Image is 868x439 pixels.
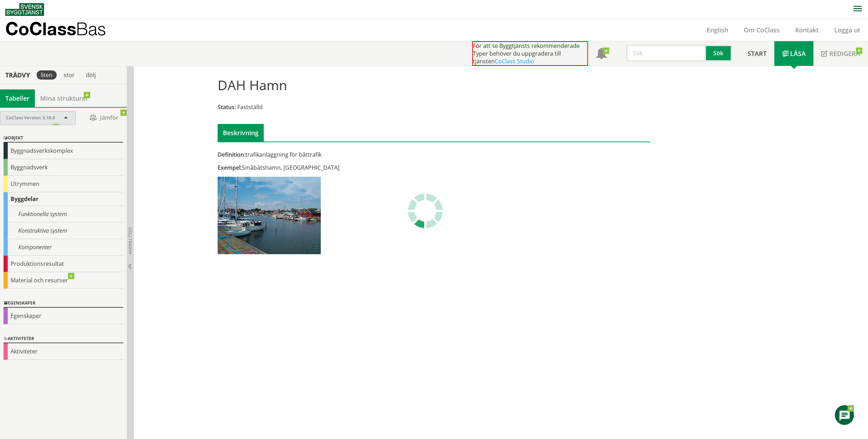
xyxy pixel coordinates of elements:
div: dölj [82,70,100,80]
div: Småbåtshamn, [GEOGRAPHIC_DATA] [218,164,502,171]
img: Laddar [408,193,443,228]
span: Status: [218,103,236,111]
a: English [699,26,736,34]
a: Redigera [813,41,868,66]
span: Jämför [83,112,125,124]
a: CoClass Studio [495,57,534,65]
span: Exempel: [218,164,242,171]
div: Beskrivning [218,124,264,142]
span: CoClass Version 3.18.0 [6,114,55,121]
span: Start [748,49,767,58]
div: Produktionsresultat [4,256,123,272]
div: Utrymmen [4,176,123,192]
img: dah-hamn.jpg [218,177,321,254]
div: Trädvy [1,71,34,79]
span: Redigera [829,49,860,58]
div: Byggnadsverkskomplex [4,143,123,159]
span: Läsa [790,49,806,58]
span: Dölj trädvy [127,227,133,255]
input: Sök [626,45,706,62]
div: Aktiviteter [4,343,123,360]
span: Definition: [218,151,245,158]
div: Komponenter [4,239,123,256]
div: Egenskaper [4,299,123,308]
div: Egenskaper [4,308,123,324]
a: CoClassBas [5,19,121,41]
div: Objekt [4,134,123,143]
div: stor [60,70,79,80]
span: Fastställd [237,103,263,111]
a: Om CoClass [736,26,787,34]
a: Start [740,41,774,66]
span: Notifikationer [596,49,607,60]
button: Sök [706,45,732,62]
div: Aktiviteter [4,335,123,343]
div: Byggdelar [4,192,123,206]
div: Funktionella system [4,206,123,222]
a: Kontakt [787,26,826,34]
a: Mina strukturer [35,89,94,107]
a: Läsa [774,41,813,66]
span: Bas [76,18,106,39]
div: trafikanläggning för båttrafik [218,151,502,158]
a: Logga ut [826,26,868,34]
div: För att se Byggtjänsts rekommenderade Typer behöver du uppgradera till tjänsten [472,41,588,66]
div: Material och resurser [4,272,123,289]
div: liten [37,70,57,80]
div: Konstruktiva system [4,222,123,239]
div: Byggnadsverk [4,159,123,176]
img: Svensk Byggtjänst [5,3,44,16]
h1: DAH Hamn [218,77,287,93]
p: CoClass [5,25,106,33]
